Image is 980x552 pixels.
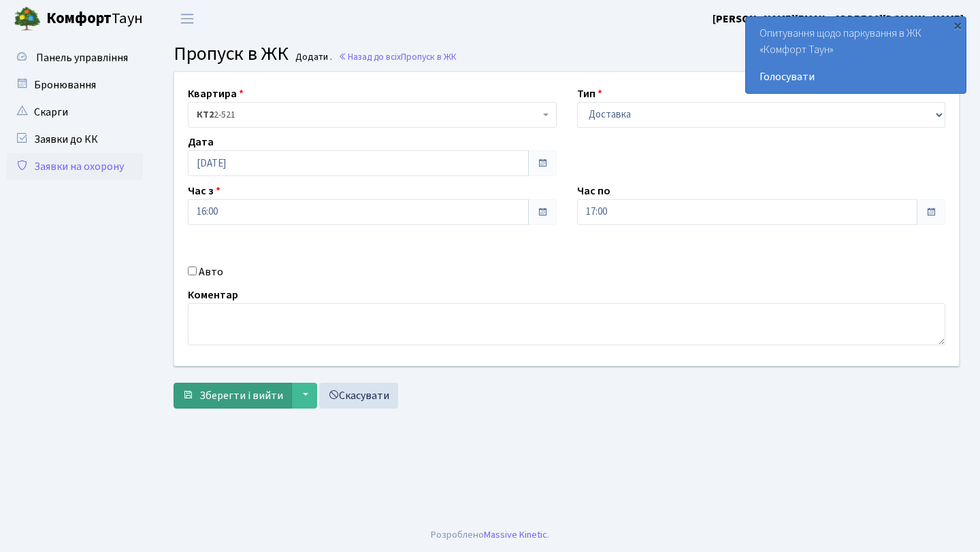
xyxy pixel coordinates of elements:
span: Зберегти і вийти [199,388,283,403]
b: [PERSON_NAME][EMAIL_ADDRESS][DOMAIN_NAME] [713,12,964,27]
a: Скасувати [319,383,398,409]
button: Переключити навігацію [170,7,204,30]
label: Авто [199,264,223,280]
label: Квартира [188,86,244,102]
label: Час з [188,183,220,199]
button: Зберегти і вийти [174,383,292,409]
span: Пропуск в ЖК [174,40,289,67]
a: Заявки на охорону [7,153,143,180]
div: × [951,18,964,32]
label: Дата [188,134,214,150]
a: [PERSON_NAME][EMAIL_ADDRESS][DOMAIN_NAME] [713,11,964,27]
img: logo.png [14,5,41,33]
a: Панель управління [7,44,143,71]
a: Заявки до КК [7,126,143,153]
span: Таун [46,7,143,31]
b: Комфорт [46,7,112,29]
label: Тип [577,86,602,102]
span: <b>КТ2</b>&nbsp;&nbsp;&nbsp;2-521 [197,108,540,122]
label: Час по [577,183,610,199]
label: Коментар [188,287,238,303]
a: Бронювання [7,71,143,99]
a: Назад до всіхПропуск в ЖК [338,50,457,63]
div: Розроблено . [431,528,549,542]
span: <b>КТ2</b>&nbsp;&nbsp;&nbsp;2-521 [188,102,557,128]
a: Голосувати [759,69,952,85]
a: Скарги [7,99,143,126]
span: Панель управління [36,50,128,65]
div: Опитування щодо паркування в ЖК «Комфорт Таун» [746,17,966,93]
b: КТ2 [197,108,214,122]
span: Пропуск в ЖК [401,50,457,63]
a: Massive Kinetic [484,528,547,542]
small: Додати . [293,52,332,63]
